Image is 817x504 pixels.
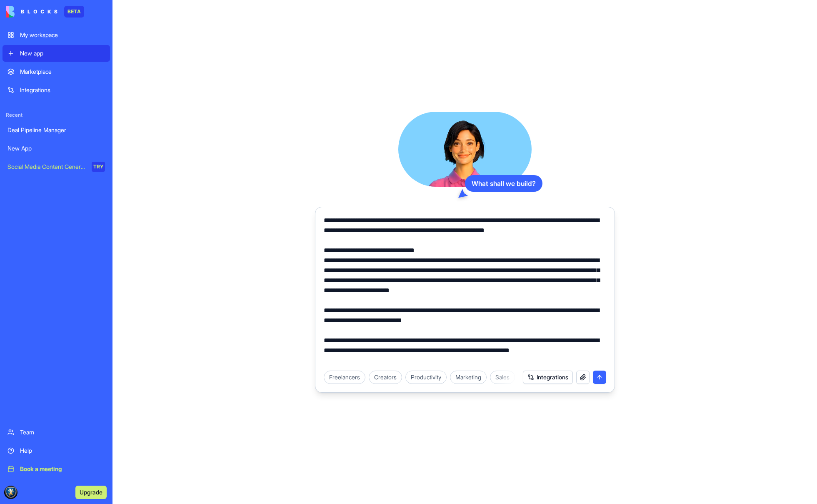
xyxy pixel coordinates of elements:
[2,424,110,441] a: Team
[7,163,86,171] div: Social Media Content Generator
[20,465,105,473] div: Book a meeting
[7,144,105,153] div: New App
[6,6,57,18] img: logo
[20,86,105,94] div: Integrations
[75,486,107,499] button: Upgrade
[20,428,105,436] div: Team
[465,175,542,192] div: What shall we build?
[450,371,487,384] div: Marketing
[4,486,17,499] img: ACg8ocL3p0pFUZdqUQViWcwlWOGSr5oU0Op6IleqAW7oeoppM2AZpVA=s96-c
[64,6,84,18] div: BETA
[523,371,573,384] button: Integrations
[2,63,110,80] a: Marketplace
[490,371,515,384] div: Sales
[2,45,110,62] a: New app
[20,446,105,455] div: Help
[92,162,105,172] div: TRY
[2,112,110,118] span: Recent
[324,371,365,384] div: Freelancers
[20,49,105,58] div: New app
[7,126,105,134] div: Deal Pipeline Manager
[2,442,110,459] a: Help
[2,461,110,477] a: Book a meeting
[2,82,110,98] a: Integrations
[2,122,110,138] a: Deal Pipeline Manager
[75,488,107,496] a: Upgrade
[20,68,105,76] div: Marketplace
[6,6,84,18] a: BETA
[2,158,110,175] a: Social Media Content GeneratorTRY
[369,371,402,384] div: Creators
[405,371,447,384] div: Productivity
[20,31,105,39] div: My workspace
[2,27,110,43] a: My workspace
[2,140,110,157] a: New App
